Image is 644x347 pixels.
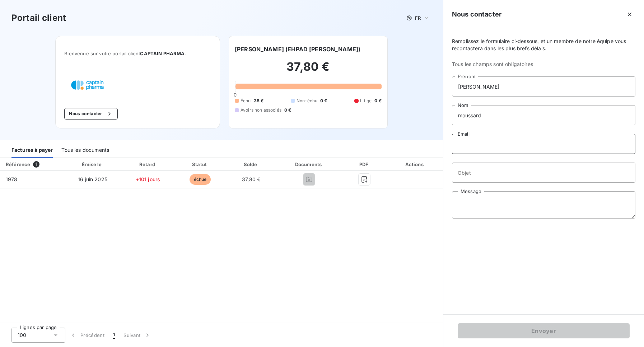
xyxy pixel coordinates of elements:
button: 1 [109,328,119,343]
span: 38 € [254,98,264,104]
h6: [PERSON_NAME] (EHPAD [PERSON_NAME]) [235,45,360,53]
input: placeholder [452,76,635,97]
h2: 37,80 € [235,60,382,81]
span: Avoirs non associés [241,107,281,113]
span: Tous les champs sont obligatoires [452,61,635,68]
div: PDF [343,161,386,168]
div: Émise le [65,161,120,168]
span: échue [190,174,211,185]
div: Retard [123,161,173,168]
div: Statut [176,161,225,168]
span: 0 [234,92,237,98]
input: placeholder [452,134,635,154]
div: Documents [278,161,340,168]
div: Actions [388,161,442,168]
span: +101 jours [136,176,160,182]
span: Non-échu [297,98,317,104]
h5: Nous contacter [452,9,501,19]
span: 1 [113,332,115,339]
img: Company logo [64,74,110,97]
button: Précédent [65,328,109,343]
span: CAPTAIN PHARMA [140,51,185,56]
span: 0 € [284,107,291,113]
span: 1 [33,161,39,168]
input: placeholder [452,163,635,183]
button: Nous contacter [64,108,117,119]
button: Envoyer [458,323,630,338]
span: 0 € [320,98,327,104]
div: Solde [227,161,275,168]
span: 0 € [374,98,381,104]
span: 16 juin 2025 [78,176,107,182]
input: placeholder [452,105,635,125]
span: Litige [360,98,372,104]
span: Échu [241,98,251,104]
span: Bienvenue sur votre portail client . [64,51,211,56]
div: Factures à payer [11,143,53,158]
div: Tous les documents [61,143,109,158]
span: 1978 [6,176,18,182]
span: Remplissez le formulaire ci-dessous, et un membre de notre équipe vous recontactera dans les plus... [452,38,635,52]
button: Suivant [119,328,155,343]
span: 100 [18,332,26,339]
span: FR [415,15,421,21]
span: 37,80 € [242,176,260,182]
h3: Portail client [11,11,66,24]
div: Référence [6,161,30,167]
